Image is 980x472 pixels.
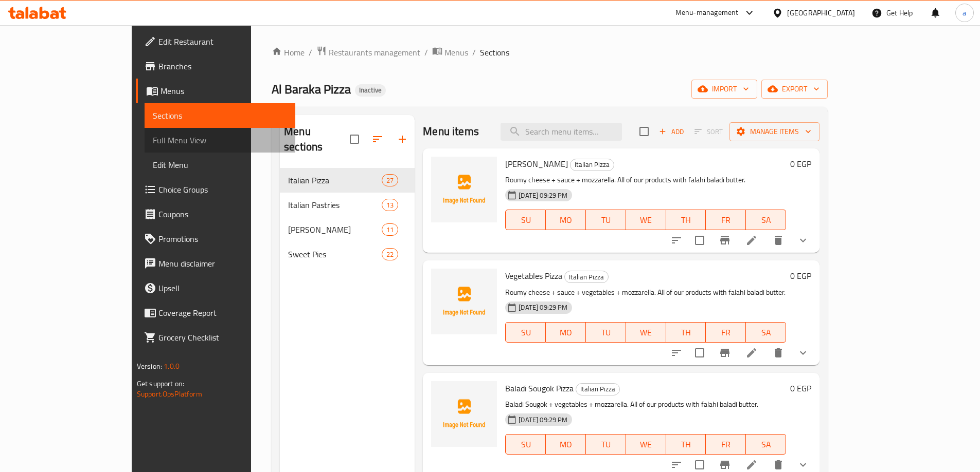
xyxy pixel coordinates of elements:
[136,177,295,202] a: Choice Groups
[158,208,287,220] span: Coupons
[655,124,688,140] button: Add
[309,46,312,59] li: /
[158,60,287,72] span: Branches
[546,434,586,455] button: MO
[431,157,497,222] img: Margherita Pizza
[590,437,622,452] span: TU
[550,213,582,228] span: MO
[153,109,287,122] span: Sections
[284,124,350,155] h2: Menu sections
[514,415,572,425] span: [DATE] 09:29 PM
[590,325,622,340] span: TU
[750,325,782,340] span: SA
[729,122,819,141] button: Manage items
[664,228,689,253] button: sort-choices
[666,210,706,230] button: TH
[423,124,479,139] h2: Menu items
[510,437,542,452] span: SU
[329,46,420,59] span: Restaurants management
[746,322,786,343] button: SA
[382,248,398,260] div: items
[365,127,390,152] span: Sort sections
[158,183,287,196] span: Choice Groups
[630,437,662,452] span: WE
[626,210,666,230] button: WE
[626,322,666,343] button: WE
[670,325,702,340] span: TH
[158,282,287,294] span: Upsell
[790,381,811,395] h6: 0 EGP
[431,381,497,447] img: Baladi Sougok Pizza
[136,251,295,276] a: Menu disclaimer
[586,322,626,343] button: TU
[550,325,582,340] span: MO
[700,83,749,96] span: import
[633,121,655,142] span: Select section
[710,325,742,340] span: FR
[153,134,287,146] span: Full Menu View
[630,325,662,340] span: WE
[505,174,786,186] p: Roumy cheese + sauce + mozzarella. All of our products with falahi baladi butter.
[689,230,710,251] span: Select to update
[137,360,162,373] span: Version:
[145,153,295,177] a: Edit Menu
[745,459,758,471] a: Edit menu item
[691,80,757,99] button: import
[288,199,382,211] span: Italian Pastries
[382,176,398,185] span: 27
[766,228,791,253] button: delete
[576,383,620,395] div: Italian Pizza
[505,286,786,299] p: Roumy cheese + sauce + vegetables + mozzarella. All of our products with falahi baladi butter.
[770,83,819,96] span: export
[655,124,688,140] span: Add item
[586,434,626,455] button: TU
[505,156,568,172] span: [PERSON_NAME]
[480,46,509,59] span: Sections
[576,383,619,395] span: Italian Pizza
[670,213,702,228] span: TH
[355,84,386,97] div: Inactive
[766,341,791,365] button: delete
[158,307,287,319] span: Coverage Report
[390,127,415,152] button: Add section
[137,387,202,401] a: Support.OpsPlatform
[791,341,815,365] button: show more
[797,459,809,471] svg: Show Choices
[432,46,468,59] a: Menus
[746,210,786,230] button: SA
[689,342,710,364] span: Select to update
[288,248,382,260] span: Sweet Pies
[565,271,608,283] span: Italian Pizza
[382,200,398,210] span: 13
[505,322,546,343] button: SU
[706,434,746,455] button: FR
[505,268,562,284] span: Vegetables Pizza
[272,46,828,59] nav: breadcrumb
[382,223,398,236] div: items
[790,269,811,283] h6: 0 EGP
[145,103,295,128] a: Sections
[510,325,542,340] span: SU
[787,7,855,18] div: [GEOGRAPHIC_DATA]
[280,217,415,242] div: [PERSON_NAME]11
[590,213,622,228] span: TU
[710,437,742,452] span: FR
[153,159,287,171] span: Edit Menu
[664,341,689,365] button: sort-choices
[137,377,184,390] span: Get support on:
[280,242,415,267] div: Sweet Pies22
[675,7,739,19] div: Menu-management
[688,124,729,140] span: Select section first
[505,398,786,411] p: Baladi Sougok + vegetables + mozzarella. All of our products with falahi baladi butter.
[136,226,295,251] a: Promotions
[712,341,737,365] button: Branch-specific-item
[280,164,415,271] nav: Menu sections
[288,174,382,186] span: Italian Pizza
[280,168,415,193] div: Italian Pizza27
[382,174,398,186] div: items
[510,213,542,228] span: SU
[564,271,609,283] div: Italian Pizza
[431,269,497,334] img: Vegetables Pizza
[272,78,351,101] span: Al Baraka Pizza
